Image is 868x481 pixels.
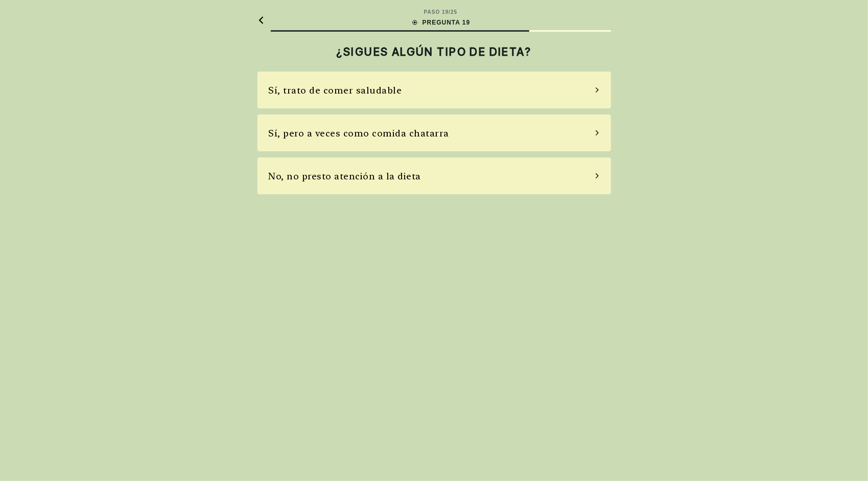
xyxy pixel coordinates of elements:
div: No, no presto atención a la dieta [269,169,421,183]
div: PASO 19 / 25 [424,8,457,16]
div: PREGUNTA 19 [411,18,471,27]
div: Sí, trato de comer saludable [269,83,402,97]
div: Sí, pero a veces como comida chatarra [269,126,450,140]
h2: ¿SIGUES ALGÚN TIPO DE DIETA? [257,45,611,58]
